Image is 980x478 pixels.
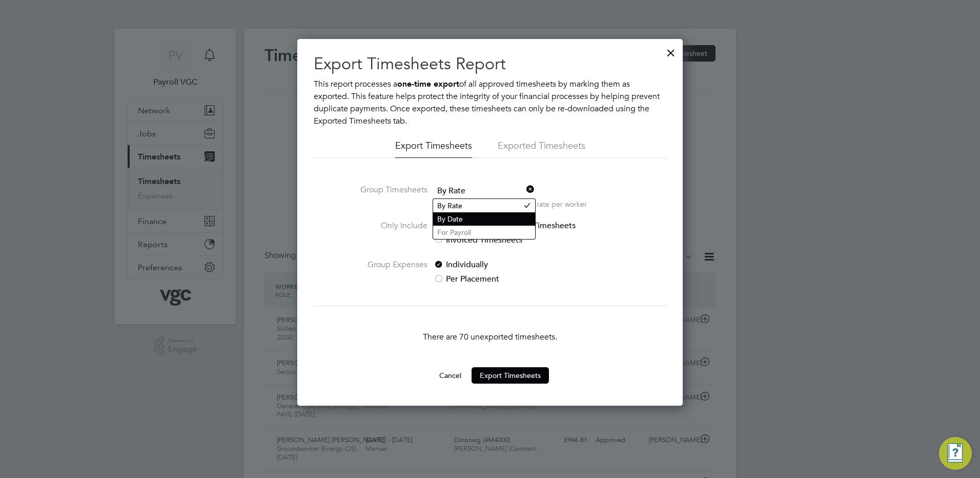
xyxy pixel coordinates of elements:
label: Group Timesheets [351,184,427,207]
label: Invoiced Timesheets [434,234,605,246]
h2: Export Timesheets Report [314,53,666,75]
button: Export Timesheets [472,367,549,384]
li: Export Timesheets [395,140,472,158]
li: Exported Timesheets [498,140,585,158]
button: Engage Resource Center [939,437,972,470]
label: Only Include [351,220,427,246]
label: Per Placement [434,273,605,285]
p: This report processes a of all approved timesheets by marking them as exported. This feature help... [314,78,666,127]
li: By Date [433,212,535,226]
b: one-time export [397,79,459,89]
span: By Rate [434,184,535,199]
label: Group Expenses [351,258,427,285]
button: Cancel [431,367,469,384]
li: By Rate [433,199,535,212]
p: There are 70 unexported timesheets. [314,331,666,343]
li: For Payroll [433,226,535,239]
label: Individually [434,258,605,271]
